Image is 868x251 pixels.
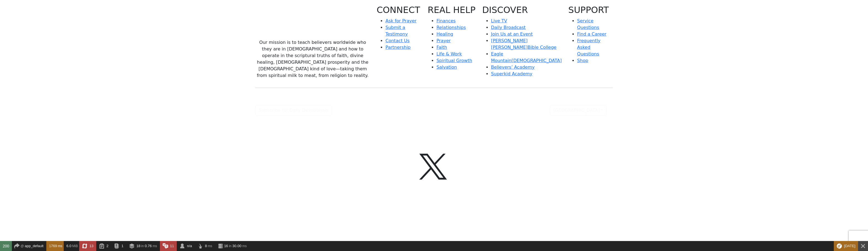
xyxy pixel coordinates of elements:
a: Daily Broadcast [491,25,526,30]
a: Live TV [491,18,507,23]
a: Frequently AskedQuestions [577,38,601,57]
a: [DATE] [834,241,858,251]
span: 13 [90,244,93,248]
a: Faith [436,45,447,50]
span: 0.76 [145,244,152,248]
h2: CONNECT [377,5,421,15]
span: in [229,244,231,248]
span: ms [208,244,212,248]
span: 8 [205,244,207,248]
span: 1 [121,244,123,248]
a: Salvation [436,65,457,70]
a: Spiritual Growth [436,58,472,63]
a: 8 ms [195,241,215,251]
div: This Symfony version will only receive security fixes. [834,241,858,251]
a: 18 in 0.76 ms [126,241,160,251]
a: Contact Us [385,38,409,43]
span: 2 [106,244,108,248]
span: @ [20,244,24,248]
h2: Join The Conversation [377,92,492,103]
a: 1 [111,241,126,251]
a: 2 [96,241,111,251]
h2: Select A Region [544,92,613,103]
a: Finances [436,18,456,23]
span: 11 [170,244,174,248]
span: ms [153,244,157,248]
a: 11 [160,241,177,251]
a: Superkid Academy [491,71,532,76]
a: Healing [436,31,453,37]
a: 6.0 MiB [64,241,79,251]
h2: DISCOVER [482,5,562,15]
a: Submit a Testimony [385,25,408,37]
span: app_default [25,244,44,248]
p: Our mission is to teach believers worldwide who they are in [DEMOGRAPHIC_DATA] and how to operate... [255,39,370,79]
a: Prayer [436,38,451,43]
a: Ask for Prayer [385,18,416,23]
span: [DATE] [844,244,855,248]
img: Kenneth Copeland Ministries [275,5,350,39]
h2: SUPPORT [568,5,613,15]
a: Shop [577,58,588,63]
a: 16 in 30.00 ms [215,241,250,251]
span: A Word of Faith Every Day [255,92,370,103]
a: Join Us at an Event [491,31,533,37]
a: Partnership [385,45,411,50]
a: n/a [177,241,195,251]
a: Life & Work [436,51,462,57]
a: Relationships [436,25,466,30]
span: Bible College [528,45,557,50]
h2: REAL HELP [428,5,476,15]
span: in [141,244,144,248]
span: ms [58,244,62,248]
span: MiB [72,244,78,248]
button: [GEOGRAPHIC_DATA] [550,105,607,116]
a: Believers’ Academy [491,65,535,70]
a: Eagle Mountain[DEMOGRAPHIC_DATA] [491,51,562,63]
span: 6.0 [66,244,71,248]
a: Find a Career [577,31,606,37]
span: 16 [224,244,228,248]
span: n/a [187,244,192,248]
a: Service Questions [577,18,599,30]
span: 18 [136,244,140,248]
a: 1769 ms [46,241,64,251]
a: [PERSON_NAME] [PERSON_NAME]Bible College [491,38,557,50]
span: 1769 [49,244,57,248]
a: Subscribe for Daily Devotionals [255,105,332,116]
span: [DEMOGRAPHIC_DATA] [511,58,562,63]
span: 30.00 [232,244,242,248]
span: ms [242,244,247,248]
